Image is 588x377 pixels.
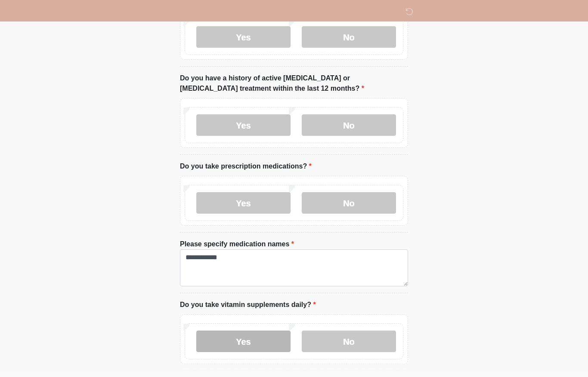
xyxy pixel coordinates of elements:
[302,193,396,214] label: No
[196,115,291,136] label: Yes
[171,6,183,17] img: DM Wellness & Aesthetics Logo
[302,27,396,48] label: No
[196,27,291,48] label: Yes
[302,331,396,352] label: No
[196,331,291,352] label: Yes
[180,239,294,250] label: Please specify medication names
[180,300,316,310] label: Do you take vitamin supplements daily?
[180,74,408,94] label: Do you have a history of active [MEDICAL_DATA] or [MEDICAL_DATA] treatment within the last 12 mon...
[302,115,396,136] label: No
[180,162,312,172] label: Do you take prescription medications?
[196,193,291,214] label: Yes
